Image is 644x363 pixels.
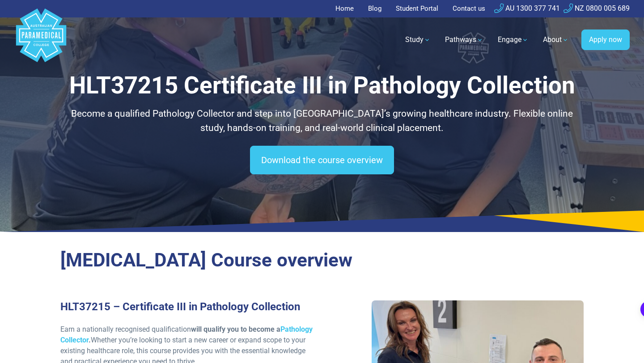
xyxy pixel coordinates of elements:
[60,249,584,272] h2: [MEDICAL_DATA] Course overview
[400,27,436,52] a: Study
[440,27,489,52] a: Pathways
[563,4,630,13] a: NZ 0800 005 689
[60,325,313,344] a: Pathology Collector
[60,325,313,344] strong: will qualify you to become a .
[60,72,584,100] h1: HLT37215 Certificate III in Pathology Collection
[494,4,560,13] a: AU 1300 377 741
[14,17,68,63] a: Australian Paramedical College
[250,146,394,174] a: Download the course overview
[60,107,584,135] p: Become a qualified Pathology Collector and step into [GEOGRAPHIC_DATA]’s growing healthcare indus...
[581,30,630,50] a: Apply now
[538,27,574,52] a: About
[492,27,534,52] a: Engage
[60,300,317,313] h3: HLT37215 – Certificate III in Pathology Collection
